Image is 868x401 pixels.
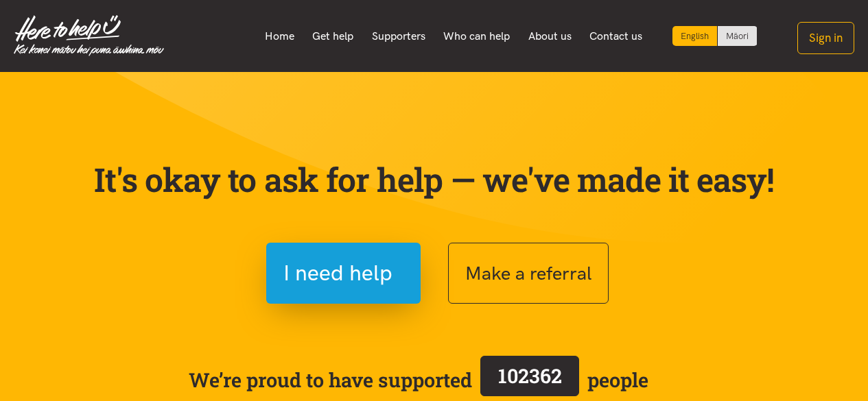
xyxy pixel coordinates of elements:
div: Current language [672,26,718,46]
a: Contact us [580,22,652,51]
span: 102362 [498,363,562,389]
img: Home [14,15,164,56]
button: I need help [266,243,421,304]
a: Switch to Te Reo Māori [718,26,757,46]
span: I need help [283,256,392,291]
a: Who can help [434,22,519,51]
div: Language toggle [672,26,758,46]
p: It's okay to ask for help — we've made it easy! [91,160,777,199]
a: About us [519,22,581,51]
a: Get help [303,22,363,51]
button: Make a referral [448,243,609,304]
a: Home [255,22,303,51]
a: Supporters [362,22,434,51]
button: Sign in [797,22,854,54]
